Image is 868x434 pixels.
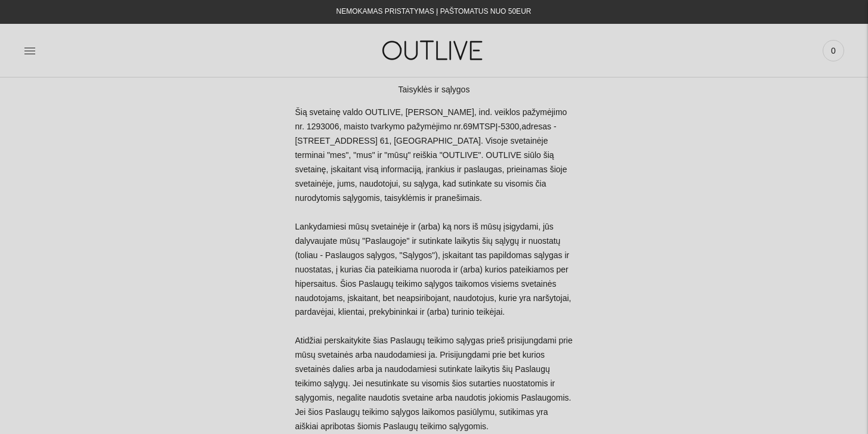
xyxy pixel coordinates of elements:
[295,83,573,97] h1: Taisyklės ir sąlygos
[336,5,532,19] div: NEMOKAMAS PRISTATYMAS Į PAŠTOMATUS NUO 50EUR
[463,122,521,131] span: 69MTSPĮ-5300,
[359,30,508,71] img: OUTLIVE
[825,42,842,59] span: 0
[823,38,844,64] a: 0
